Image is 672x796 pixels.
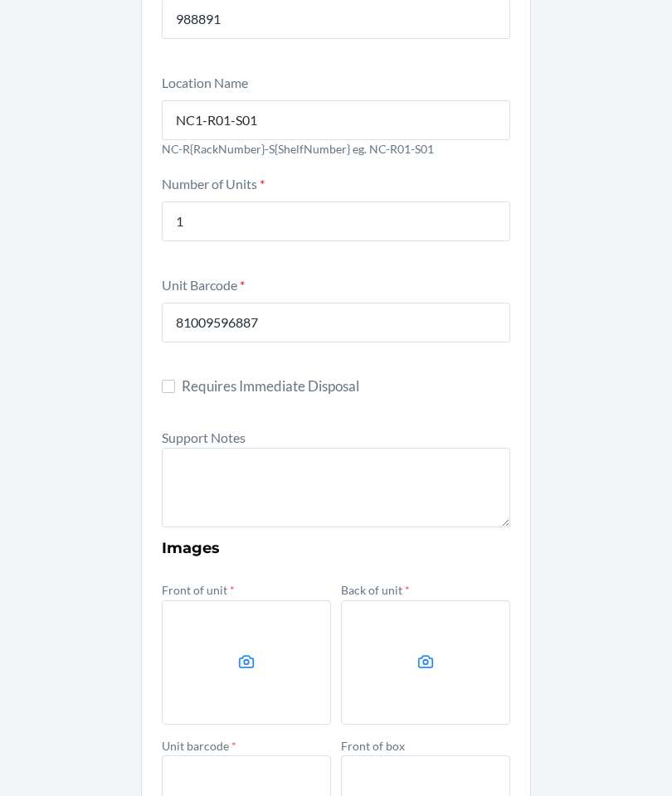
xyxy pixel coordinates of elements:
input: Requires Immediate Disposal [162,380,175,393]
label: Unit Barcode [162,277,245,293]
span: Requires Immediate Disposal [182,376,510,397]
p: NC-R{RackNumber}-S{ShelfNumber} eg. NC-R01-S01 [162,140,510,158]
label: Front of unit [162,583,235,597]
label: Location Name [162,75,248,90]
label: Support Notes [162,430,246,445]
label: Back of unit [341,583,410,597]
label: Unit barcode [162,739,236,753]
label: Front of box [341,739,405,753]
label: Number of Units [162,176,265,192]
h3: Images [162,537,510,559]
